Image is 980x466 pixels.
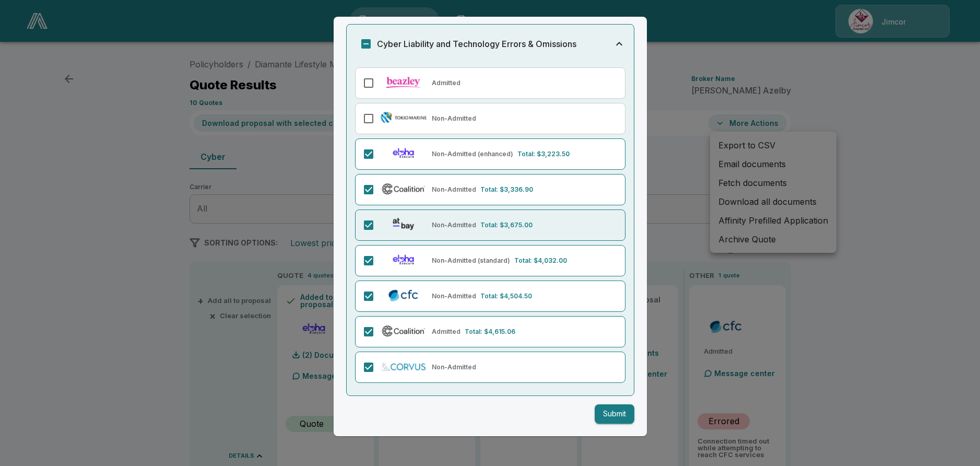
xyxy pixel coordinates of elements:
[432,78,461,88] p: Admitted
[355,352,625,383] div: Corvus Cyber (Non-Admitted)Non-Admitted
[432,327,461,336] p: Admitted
[432,114,476,123] p: Non-Admitted
[380,217,428,231] img: At-Bay (Non-Admitted)
[355,138,625,170] div: Elpha (Non-Admitted) EnhancedNon-Admitted (enhanced)Total: $3,223.50
[380,181,428,196] img: Coalition (Non-Admitted)
[355,281,625,312] div: CFC Cyber (Non-Admitted)Non-AdmittedTotal: $4,504.50
[432,149,513,159] p: Non-Admitted (enhanced)
[347,25,634,63] button: Cyber Liability and Technology Errors & Omissions
[380,146,428,160] img: Elpha (Non-Admitted) Enhanced
[355,103,625,134] div: Tokio Marine TMHCC (Non-Admitted)Non-Admitted
[480,185,533,194] p: Total: $3,336.90
[465,327,515,336] p: Total: $4,615.06
[432,292,476,301] p: Non-Admitted
[355,245,625,276] div: Elpha (Non-Admitted) StandardNon-Admitted (standard)Total: $4,032.00
[432,363,476,372] p: Non-Admitted
[355,209,625,241] div: At-Bay (Non-Admitted)Non-AdmittedTotal: $3,675.00
[355,316,625,347] div: Coalition (Admitted)AdmittedTotal: $4,615.06
[355,67,625,99] div: Beazley (Admitted & Non-Admitted)Admitted
[517,149,570,159] p: Total: $3,223.50
[432,256,510,265] p: Non-Admitted (standard)
[380,359,428,374] img: Corvus Cyber (Non-Admitted)
[480,292,532,301] p: Total: $4,504.50
[380,323,428,338] img: Coalition (Admitted)
[595,404,634,424] button: Submit
[380,288,428,302] img: CFC Cyber (Non-Admitted)
[380,252,428,267] img: Elpha (Non-Admitted) Standard
[514,256,567,265] p: Total: $4,032.00
[480,220,533,230] p: Total: $3,675.00
[380,110,428,125] img: Tokio Marine TMHCC (Non-Admitted)
[432,185,476,194] p: Non-Admitted
[380,75,428,89] img: Beazley (Admitted & Non-Admitted)
[377,37,576,51] h6: Cyber Liability and Technology Errors & Omissions
[355,174,625,205] div: Coalition (Non-Admitted)Non-AdmittedTotal: $3,336.90
[432,220,476,230] p: Non-Admitted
